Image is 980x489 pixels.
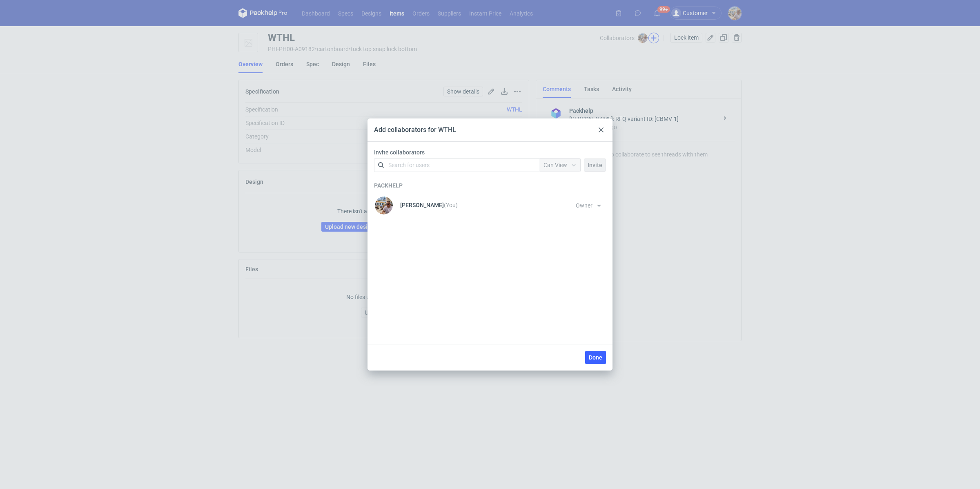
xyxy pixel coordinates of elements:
small: (You) [444,202,458,208]
div: Add collaborators for WTHL [374,125,456,134]
div: Michał Palasek [374,196,394,215]
h3: Packhelp [374,182,604,189]
button: Invite [584,159,606,172]
p: [PERSON_NAME] [400,202,458,208]
span: Done [589,355,602,360]
span: Owner [576,203,592,208]
button: Owner [572,199,604,212]
label: Invite collaborators [374,148,609,156]
button: Done [585,351,606,364]
div: Search for users [388,161,430,169]
span: Invite [588,162,602,168]
img: Michał Palasek [375,196,393,214]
